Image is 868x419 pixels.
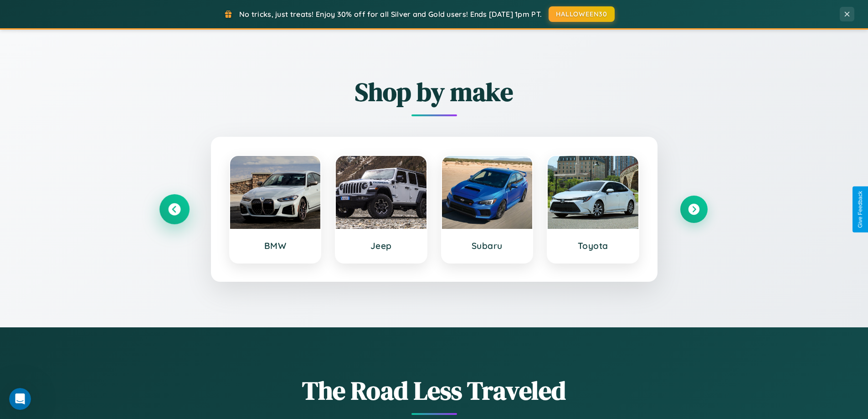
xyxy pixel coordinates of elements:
[9,388,31,410] iframe: Intercom live chat
[345,240,417,251] h3: Jeep
[161,74,708,109] h2: Shop by make
[857,191,863,228] div: Give Feedback
[239,10,542,19] span: No tricks, just treats! Enjoy 30% off for all Silver and Gold users! Ends [DATE] 1pm PT.
[451,240,524,251] h3: Subaru
[161,373,708,408] h1: The Road Less Traveled
[549,6,615,22] button: HALLOWEEN30
[239,240,312,251] h3: BMW
[557,240,629,251] h3: Toyota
